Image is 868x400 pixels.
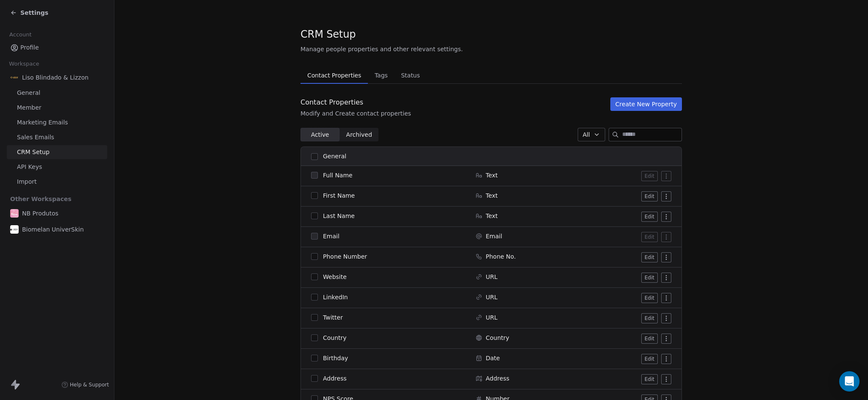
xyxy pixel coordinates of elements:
button: Edit [641,313,658,323]
img: NB%20flow%20-LOGO%2011.png [10,209,19,218]
span: Import [17,177,36,186]
span: Liso Blindado & Lizzon [22,73,89,82]
a: CRM Setup [7,145,107,159]
a: Sales Emails [7,130,107,144]
button: Edit [641,252,658,262]
button: Edit [641,212,658,222]
button: Edit [641,354,658,364]
span: CRM Setup [17,148,50,157]
span: Twitter [323,313,343,322]
span: Full Name [323,171,353,179]
img: jpg%202-01.jpg [10,225,19,234]
a: API Keys [7,160,107,174]
span: Member [17,103,42,112]
a: Member [7,101,107,115]
button: Create New Property [610,97,682,111]
span: Manage people properties and other relevant settings. [300,45,463,53]
img: lizzonlogohorizontal2025.png [10,73,19,82]
a: Settings [10,8,48,17]
span: Workspace [6,58,43,70]
span: Phone No. [486,252,516,261]
span: Marketing Emails [17,118,68,127]
button: Edit [641,293,658,303]
span: Text [486,212,498,220]
span: Country [486,334,509,342]
span: Last Name [323,212,355,220]
span: URL [486,313,498,322]
a: Import [7,175,107,189]
span: Archived [346,130,372,139]
button: Edit [641,374,658,384]
span: NB Produtos [22,209,58,218]
div: Open Intercom Messenger [839,371,860,392]
span: Email [486,232,502,240]
button: Edit [641,171,658,181]
span: URL [486,273,498,281]
span: General [323,152,346,161]
button: Edit [641,273,658,283]
a: Marketing Emails [7,116,107,130]
span: CRM Setup [300,28,356,41]
span: Profile [20,43,39,52]
span: Settings [20,8,48,17]
span: All [583,130,590,139]
button: Edit [641,232,658,242]
span: Phone Number [323,252,367,261]
span: Sales Emails [17,133,54,142]
span: Biomelan UniverSkin [22,225,84,234]
span: Help & Support [70,381,109,388]
span: Date [486,354,500,362]
button: Edit [641,191,658,201]
span: Address [486,374,509,383]
span: Country [323,334,347,342]
span: Website [323,273,347,281]
span: Tags [371,69,391,81]
span: Text [486,191,498,200]
span: URL [486,293,498,301]
div: Modify and Create contact properties [300,109,411,118]
span: General [17,88,40,97]
span: Address [323,374,347,383]
a: Help & Support [61,381,109,388]
span: Birthday [323,354,348,362]
span: Email [323,232,339,240]
span: Status [398,69,423,81]
div: Contact Properties [300,97,411,108]
span: Other Workspaces [7,192,75,206]
span: Text [486,171,498,179]
span: Contact Properties [304,69,364,81]
span: Account [6,28,35,41]
button: Edit [641,334,658,344]
span: LinkedIn [323,293,348,301]
a: General [7,86,107,100]
a: Profile [7,41,107,55]
span: API Keys [17,163,42,171]
span: First Name [323,191,355,200]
